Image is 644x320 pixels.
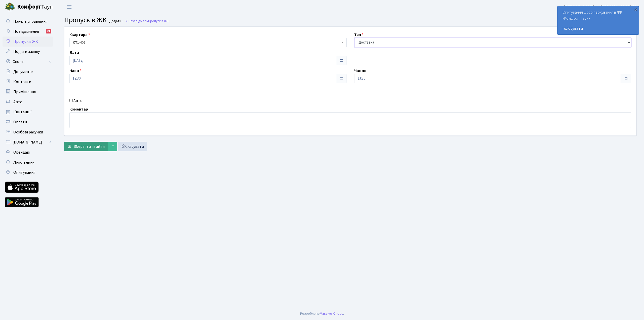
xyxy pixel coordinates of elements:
span: Опитування [13,170,35,175]
span: Пропуск в ЖК [148,19,169,23]
span: Пропуск в ЖК [64,15,107,25]
label: Квартира [69,32,90,38]
label: Дата [69,50,79,56]
button: Зберегти і вийти [64,142,108,151]
b: Комфорт [17,3,41,11]
span: Контакти [13,79,31,85]
span: Таун [17,3,53,11]
label: Тип [354,32,364,38]
a: Назад до всіхПропуск в ЖК [125,19,169,23]
a: Пропуск в ЖК [3,37,53,47]
a: Особові рахунки [3,127,53,137]
span: Документи [13,69,33,75]
a: [PERSON_NAME]’єв [PERSON_NAME]. Ю. [564,4,638,10]
div: 21 [46,29,51,33]
span: Орендарі [13,150,30,155]
a: Повідомлення21 [3,26,53,37]
a: Massive Kinetic [320,311,343,316]
a: Документи [3,67,53,77]
img: logo.png [5,2,15,12]
a: Подати заявку [3,47,53,57]
button: Переключити навігацію [63,3,75,11]
span: Приміщення [13,89,36,95]
span: Панель управління [13,19,47,24]
a: Скасувати [118,142,147,151]
a: [DOMAIN_NAME] [3,137,53,147]
span: Авто [13,99,22,105]
a: Орендарі [3,147,53,157]
label: Час по [354,68,367,74]
span: <b>КТ</b>&nbsp;&nbsp;&nbsp;&nbsp;1-402 [73,40,340,45]
a: Лічильники [3,157,53,167]
a: Квитанції [3,107,53,117]
b: КТ [73,40,77,45]
span: Квитанції [13,109,32,115]
a: Контакти [3,77,53,87]
div: Опитування щодо паркування в ЖК «Комфорт Таун» [557,6,639,34]
span: Особові рахунки [13,129,43,135]
div: × [633,7,638,12]
a: Панель управління [3,16,53,26]
a: Опитування [3,167,53,177]
a: Оплати [3,117,53,127]
a: Голосувати [562,25,634,31]
span: Пропуск в ЖК [13,39,38,44]
label: Авто [73,98,83,104]
span: Подати заявку [13,49,40,54]
label: Коментар [69,106,88,112]
a: Авто [3,97,53,107]
span: Зберегти і вийти [74,144,105,149]
span: Лічильники [13,160,34,165]
span: <b>КТ</b>&nbsp;&nbsp;&nbsp;&nbsp;1-402 [69,38,347,47]
b: [PERSON_NAME]’єв [PERSON_NAME]. Ю. [564,4,638,10]
span: Повідомлення [13,29,39,34]
div: Розроблено . [300,311,344,316]
small: Додати . [108,19,123,23]
a: Спорт [3,57,53,67]
label: Час з [69,68,82,74]
span: Оплати [13,119,27,125]
a: Приміщення [3,87,53,97]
